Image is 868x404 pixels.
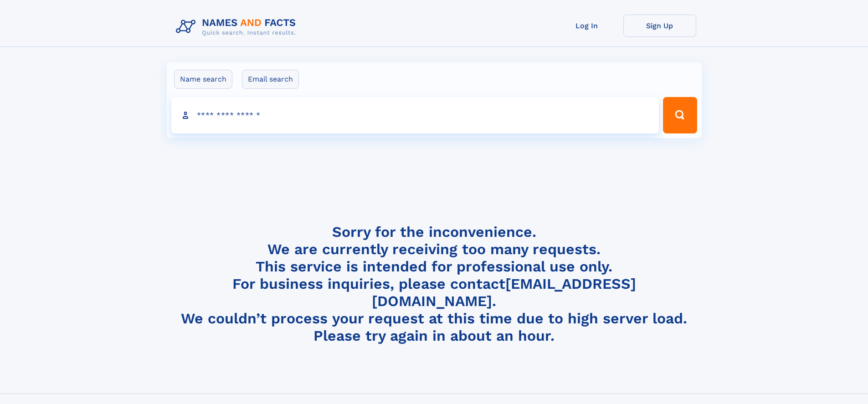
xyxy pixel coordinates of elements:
[172,15,303,39] img: Logo Names and Facts
[171,97,659,133] input: search input
[242,70,299,89] label: Email search
[550,15,623,37] a: Log In
[663,97,697,133] button: Search Button
[174,70,232,89] label: Name search
[372,275,636,310] a: [EMAIL_ADDRESS][DOMAIN_NAME]
[623,15,696,37] a: Sign Up
[172,223,696,345] h4: Sorry for the inconvenience. We are currently receiving too many requests. This service is intend...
